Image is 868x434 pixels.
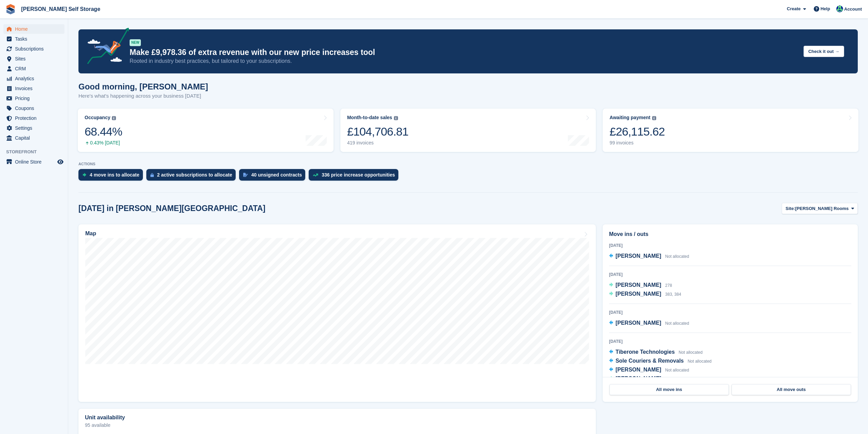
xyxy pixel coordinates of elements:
span: [PERSON_NAME] [616,367,661,373]
span: Not allocated [665,368,689,373]
div: 40 unsigned contracts [251,172,302,178]
span: [PERSON_NAME] [616,253,661,259]
span: Tiberone Technologies [616,349,675,355]
h2: [DATE] in [PERSON_NAME][GEOGRAPHIC_DATA] [78,204,265,213]
a: menu [3,74,64,83]
img: icon-info-grey-7440780725fd019a000dd9b08b2336e03edf1995a4989e88bcd33f0948082b44.svg [112,116,116,120]
button: Site: [PERSON_NAME] Rooms [782,203,858,214]
span: Analytics [15,74,56,83]
div: [DATE] [609,309,851,316]
img: stora-icon-8386f47178a22dfd0bd8f6a31ec36ba5ce8667c1dd55bd0f319d3a0aa187defe.svg [5,4,16,14]
a: menu [3,34,64,44]
div: 2 active subscriptions to allocate [157,172,232,178]
span: Account [844,6,862,13]
div: £104,706.81 [347,125,409,139]
a: menu [3,103,64,113]
a: menu [3,44,64,54]
a: menu [3,133,64,143]
span: [PERSON_NAME] [616,376,661,381]
span: Sites [15,54,56,64]
span: CRM [15,64,56,73]
span: Tasks [15,34,56,44]
a: Sole Couriers & Removals Not allocated [609,357,712,366]
a: [PERSON_NAME] 383, 384 [609,290,681,299]
div: [DATE] [609,242,851,249]
img: price-adjustments-announcement-icon-8257ccfd72463d97f412b2fc003d46551f7dbcb40ab6d574587a9cd5c0d94... [82,28,129,67]
span: Not allocated [665,321,689,326]
a: menu [3,123,64,133]
span: Sole Couriers & Removals [616,358,684,364]
p: ACTIONS [78,162,858,166]
p: Here's what's happening across your business [DATE] [78,92,208,100]
div: 99 invoices [609,140,665,146]
span: Storefront [6,149,68,155]
a: All move ins [609,384,729,395]
a: Month-to-date sales £104,706.81 419 invoices [340,109,596,152]
h2: Unit availability [85,415,125,421]
p: 95 available [85,423,589,428]
div: Awaiting payment [609,115,650,121]
a: [PERSON_NAME] Not allocated [609,252,689,261]
span: Settings [15,123,56,133]
a: 2 active subscriptions to allocate [146,169,239,184]
span: Invoices [15,84,56,93]
h1: Good morning, [PERSON_NAME] [78,82,208,91]
img: icon-info-grey-7440780725fd019a000dd9b08b2336e03edf1995a4989e88bcd33f0948082b44.svg [652,116,656,120]
div: Occupancy [85,115,110,121]
img: Jenna Pearcy [836,5,843,12]
img: icon-info-grey-7440780725fd019a000dd9b08b2336e03edf1995a4989e88bcd33f0948082b44.svg [394,116,398,120]
span: 278 [665,283,672,288]
div: [DATE] [609,271,851,278]
span: Home [15,24,56,34]
h2: Map [85,230,96,237]
div: 336 price increase opportunities [322,172,395,178]
div: 4 move ins to allocate [90,172,139,178]
a: [PERSON_NAME] 300 [609,375,672,383]
a: Preview store [56,158,64,166]
span: 300 [665,377,672,381]
span: Coupons [15,103,56,113]
span: Protection [15,113,56,123]
span: Subscriptions [15,44,56,54]
a: Map [78,224,596,402]
div: [DATE] [609,338,851,345]
a: Occupancy 68.44% 0.43% [DATE] [78,109,334,152]
a: menu [3,84,64,93]
a: [PERSON_NAME] 278 [609,281,672,290]
a: [PERSON_NAME] Not allocated [609,319,689,328]
span: Capital [15,133,56,143]
div: 0.43% [DATE] [85,140,122,146]
a: 40 unsigned contracts [239,169,309,184]
span: Site: [785,205,795,212]
a: All move outs [732,384,851,395]
span: Online Store [15,157,56,167]
div: 419 invoices [347,140,409,146]
span: [PERSON_NAME] [616,291,661,297]
a: menu [3,54,64,64]
span: Pricing [15,94,56,103]
div: Month-to-date sales [347,115,392,121]
span: Help [821,5,830,12]
a: menu [3,113,64,123]
a: Tiberone Technologies Not allocated [609,348,703,357]
a: menu [3,94,64,103]
img: move_ins_to_allocate_icon-fdf77a2bb77ea45bf5b3d319d69a93e2d87916cf1d5bf7949dd705db3b84f3ca.svg [83,173,86,177]
h2: Move ins / outs [609,230,851,238]
img: contract_signature_icon-13c848040528278c33f63329250d36e43548de30e8caae1d1a13099fd9432cc5.svg [243,173,248,177]
a: 4 move ins to allocate [78,169,146,184]
span: Create [787,5,800,12]
p: Rooted in industry best practices, but tailored to your subscriptions. [130,57,798,65]
span: Not allocated [665,254,689,259]
span: 383, 384 [665,292,681,297]
span: [PERSON_NAME] Rooms [795,205,849,212]
p: Make £9,978.36 of extra revenue with our new price increases tool [130,47,798,57]
span: [PERSON_NAME] [616,320,661,326]
button: Check it out → [804,46,844,57]
img: active_subscription_to_allocate_icon-d502201f5373d7db506a760aba3b589e785aa758c864c3986d89f69b8ff3... [150,173,154,177]
span: Not allocated [679,350,703,355]
img: price_increase_opportunities-93ffe204e8149a01c8c9dc8f82e8f89637d9d84a8eef4429ea346261dce0b2c0.svg [313,173,318,177]
a: [PERSON_NAME] Self Storage [18,3,103,15]
a: menu [3,64,64,73]
a: 336 price increase opportunities [309,169,402,184]
span: [PERSON_NAME] [616,282,661,288]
